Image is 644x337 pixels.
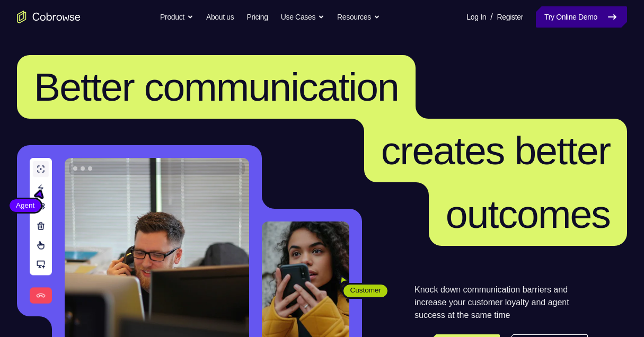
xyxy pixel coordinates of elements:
button: Resources [337,6,380,28]
span: / [490,11,492,23]
a: Log In [466,6,486,28]
a: Go to the home page [17,11,81,23]
p: Knock down communication barriers and increase your customer loyalty and agent success at the sam... [414,283,588,322]
a: Pricing [246,6,268,28]
a: Try Online Demo [536,6,627,28]
button: Use Cases [281,6,324,28]
button: Product [160,6,193,28]
span: outcomes [446,192,610,236]
span: Better communication [34,65,399,109]
a: Register [497,6,523,28]
span: creates better [381,128,610,173]
a: About us [206,6,234,28]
